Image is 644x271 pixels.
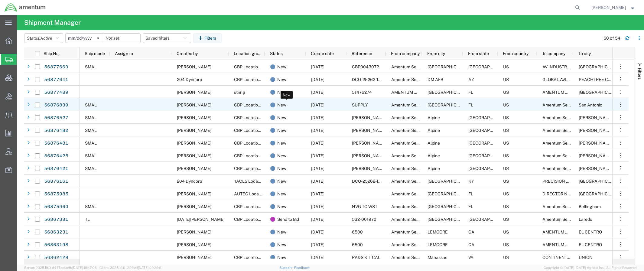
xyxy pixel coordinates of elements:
span: Bellingham [579,204,601,209]
span: Amentum Services, Inc. [391,77,437,82]
span: Amentum Services, Inc. [391,115,437,120]
span: New [277,162,286,175]
input: Not set [66,34,103,43]
span: TX [468,153,512,158]
span: Louis Moreno [177,64,211,69]
a: Support [279,266,294,269]
span: Hammond [579,128,613,133]
span: Status [270,51,283,56]
span: Norma Scott [177,103,211,107]
span: 204 Dyncorp [177,179,202,184]
span: 51476274 [352,90,372,95]
span: New [277,149,286,162]
span: US [503,166,509,171]
span: US [503,77,509,82]
span: Alpine [428,115,440,120]
a: 56863198 [44,240,69,250]
span: Server: 2025.19.0-d447cefac8f [24,266,97,269]
span: [DATE] 09:39:01 [138,266,162,269]
span: Hammond [579,166,613,171]
span: 204 Dyncorp [177,77,202,82]
span: 09/19/2025 [311,179,324,184]
span: Jacksonville [428,103,471,107]
span: 09/18/2025 [311,217,324,222]
span: 09/18/2025 [311,230,324,234]
span: US [503,255,509,260]
span: Amentum Services, Inc. [391,153,437,158]
input: Not set [103,34,140,43]
span: 09/18/2025 [311,255,324,260]
span: San Antonio [579,103,602,107]
a: 56877489 [44,88,69,97]
span: TX [468,115,512,120]
span: UNION [579,255,593,260]
span: US [503,103,509,107]
span: Amentum Services, Inc [542,128,587,133]
span: New [277,188,286,200]
span: To city [578,51,591,56]
span: Active [40,36,52,41]
a: Feedback [294,266,310,269]
span: 532-001970 [352,217,376,222]
span: KY [468,179,474,184]
span: Amentum Services, Inc. [391,179,437,184]
span: MIAMI [579,64,622,69]
span: 6500 [352,242,363,247]
span: EL CENTRO [579,230,602,234]
span: El Paso [428,64,471,69]
span: CBP Location Group [234,166,273,171]
span: New [277,175,286,188]
span: 09/18/2025 [311,242,324,247]
span: AMENTUM SERVICES [542,242,586,247]
span: AMENTUM SERVICES [542,90,586,95]
span: Amentum Services, Inc [391,64,436,69]
span: CBP Location Group [234,204,273,209]
span: BRIAN MARQUEZ/ SUPPLY [352,153,405,158]
span: SMAL [85,64,97,69]
span: RADS KIT CAL [352,255,380,260]
div: 50 of 54 [603,35,620,41]
span: New [277,251,286,264]
span: CBP Location Group [234,255,273,260]
span: Rashonda Smith [177,191,211,196]
span: TX [468,166,512,171]
span: JACKSONVILLE [428,90,471,95]
span: TX [468,128,512,133]
span: Amentum Services, Inc [391,255,436,260]
span: DCO-25262-168411 [352,179,390,184]
button: Filters [193,33,222,43]
span: 09/19/2025 [311,77,324,82]
a: 56877660 [44,62,69,72]
a: 56867381 [44,215,69,224]
span: US [503,115,509,120]
span: Reference [352,51,372,56]
span: US [503,204,509,209]
span: US [503,179,509,184]
a: 56876161 [44,177,69,186]
span: From company [391,51,420,56]
a: 56876481 [44,139,69,148]
span: NVG TO WST [352,204,377,209]
a: 56863231 [44,227,69,237]
span: AMENTUM SERVICES [391,90,434,95]
span: US [503,153,509,158]
span: Filters [637,68,642,80]
span: Hammond [579,115,613,120]
span: 6500 [352,230,363,234]
span: David Jurado [177,153,211,158]
span: FL [468,204,473,209]
span: VA [468,255,473,260]
span: GLOBAL AVIATION HELICOPTER LLC [542,77,615,82]
span: JONATHAN FLORY [177,255,211,260]
span: CONTINENTAL TESTING [542,255,591,260]
span: CBP Location Group [234,103,273,107]
span: Amentum Services, Inc. [391,103,437,107]
a: 56877641 [44,75,69,85]
span: SMAL [85,141,97,145]
span: Amentum Services, Inc [542,204,587,209]
span: From state [468,51,489,56]
span: Assign to [115,51,133,56]
span: US [503,90,509,95]
span: Amentum Services, Inc. [391,191,437,196]
span: To company [542,51,565,56]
